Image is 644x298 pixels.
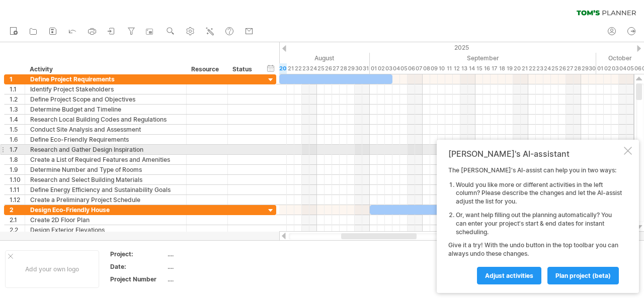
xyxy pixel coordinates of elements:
[10,195,25,205] div: 1.12
[110,262,166,271] div: Date:
[506,63,513,74] div: Friday, 19 September 2025
[377,63,385,74] div: Tuesday, 2 September 2025
[30,74,181,84] div: Define Project Requirements
[634,63,641,74] div: Monday, 6 October 2025
[30,165,181,174] div: Determine Number and Type of Rooms
[370,63,377,74] div: Monday, 1 September 2025
[491,63,498,74] div: Wednesday, 17 September 2025
[581,63,589,74] div: Monday, 29 September 2025
[392,63,400,74] div: Thursday, 4 September 2025
[362,63,370,74] div: Sunday, 31 August 2025
[370,53,596,63] div: September 2025
[385,63,392,74] div: Wednesday, 3 September 2025
[30,145,181,154] div: Research and Gather Design Inspiration
[287,63,294,74] div: Thursday, 21 August 2025
[340,63,347,74] div: Thursday, 28 August 2025
[347,63,355,74] div: Friday, 29 August 2025
[456,181,622,206] li: Would you like more or different activities in the left column? Please describe the changes and l...
[448,149,622,159] div: [PERSON_NAME]'s AI-assistant
[30,64,181,74] div: Activity
[332,63,340,74] div: Wednesday, 27 August 2025
[10,115,25,124] div: 1.4
[302,63,309,74] div: Saturday, 23 August 2025
[536,63,543,74] div: Tuesday, 23 September 2025
[10,74,25,84] div: 1
[30,215,181,225] div: Create 2D Floor Plan
[191,64,222,74] div: Resource
[604,63,611,74] div: Thursday, 2 October 2025
[626,63,634,74] div: Sunday, 5 October 2025
[355,63,362,74] div: Saturday, 30 August 2025
[460,63,468,74] div: Saturday, 13 September 2025
[30,115,181,124] div: Research Local Building Codes and Regulations
[513,63,521,74] div: Saturday, 20 September 2025
[10,165,25,174] div: 1.9
[477,267,541,284] a: Adjust activities
[30,205,181,215] div: Design Eco-Friendly House
[30,125,181,134] div: Conduct Site Analysis and Assessment
[547,267,619,284] a: plan project (beta)
[551,63,558,74] div: Thursday, 25 September 2025
[521,63,528,74] div: Sunday, 21 September 2025
[10,185,25,194] div: 1.11
[10,225,25,235] div: 2.2
[10,135,25,144] div: 1.6
[430,63,438,74] div: Tuesday, 9 September 2025
[498,63,506,74] div: Thursday, 18 September 2025
[30,225,181,235] div: Design Exterior Elevations
[475,63,483,74] div: Monday, 15 September 2025
[30,195,181,205] div: Create a Preliminary Project Schedule
[468,63,475,74] div: Sunday, 14 September 2025
[415,63,423,74] div: Sunday, 7 September 2025
[30,155,181,164] div: Create a List of Required Features and Amenities
[168,262,252,271] div: ....
[453,63,460,74] div: Friday, 12 September 2025
[596,63,604,74] div: Wednesday, 1 October 2025
[10,84,25,94] div: 1.1
[30,185,181,194] div: Define Energy Efficiency and Sustainability Goals
[456,211,622,236] li: Or, want help filling out the planning automatically? You can enter your project's start & end da...
[10,94,25,104] div: 1.2
[325,63,332,74] div: Tuesday, 26 August 2025
[566,63,574,74] div: Saturday, 27 September 2025
[294,63,302,74] div: Friday, 22 August 2025
[168,275,252,283] div: ....
[10,175,25,184] div: 1.10
[10,145,25,154] div: 1.7
[30,105,181,114] div: Determine Budget and Timeline
[408,63,415,74] div: Saturday, 6 September 2025
[438,63,445,74] div: Wednesday, 10 September 2025
[543,63,551,74] div: Wednesday, 24 September 2025
[10,155,25,164] div: 1.8
[483,63,491,74] div: Tuesday, 16 September 2025
[528,63,536,74] div: Monday, 22 September 2025
[30,94,181,104] div: Define Project Scope and Objectives
[5,250,99,288] div: Add your own logo
[30,135,181,144] div: Define Eco-Friendly Requirements
[400,63,408,74] div: Friday, 5 September 2025
[558,63,566,74] div: Friday, 26 September 2025
[589,63,596,74] div: Tuesday, 30 September 2025
[168,250,252,258] div: ....
[555,272,611,279] span: plan project (beta)
[110,275,166,283] div: Project Number
[309,63,317,74] div: Sunday, 24 August 2025
[611,63,619,74] div: Friday, 3 October 2025
[574,63,581,74] div: Sunday, 28 September 2025
[279,63,287,74] div: Wednesday, 20 August 2025
[448,166,622,284] div: The [PERSON_NAME]'s AI-assist can help you in two ways: Give it a try! With the undo button in th...
[10,105,25,114] div: 1.3
[30,175,181,184] div: Research and Select Building Materials
[10,125,25,134] div: 1.5
[423,63,430,74] div: Monday, 8 September 2025
[10,205,25,215] div: 2
[110,250,166,258] div: Project:
[10,215,25,225] div: 2.1
[619,63,626,74] div: Saturday, 4 October 2025
[317,63,325,74] div: Monday, 25 August 2025
[445,63,453,74] div: Thursday, 11 September 2025
[232,64,255,74] div: Status
[30,84,181,94] div: Identify Project Stakeholders
[485,272,533,279] span: Adjust activities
